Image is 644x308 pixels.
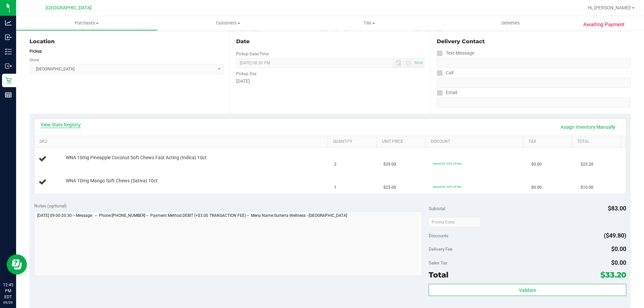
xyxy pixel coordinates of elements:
span: second-60: 60% off line [433,162,461,165]
label: Call [437,68,453,78]
a: SKU [40,139,325,144]
strong: Pickup [30,49,42,54]
span: [GEOGRAPHIC_DATA] [46,5,92,11]
span: Tills [299,20,439,26]
span: 1 [334,184,336,191]
span: 2 [334,161,336,168]
span: WNA 10mg Mango Soft Chews (Sativa) 10ct [66,178,158,184]
a: Tax [529,139,570,144]
span: Sales Tax [429,260,447,265]
a: Tills [299,16,440,30]
div: [DATE] [236,78,424,85]
span: Customers [158,20,298,26]
a: View State Registry [41,121,81,128]
span: $0.00 [531,184,542,191]
div: Delivery Contact [437,38,631,46]
span: $29.00 [383,161,396,168]
a: Total [577,139,618,144]
label: Pickup Day [236,71,257,77]
inline-svg: Retail [5,77,12,84]
span: $0.00 [611,259,626,266]
span: Hi, [PERSON_NAME]! [588,5,631,10]
span: $0.00 [531,161,542,168]
span: second-60: 60% off line [433,185,461,188]
span: Awaiting Payment [583,21,625,28]
label: Email [437,88,457,98]
a: Discount [431,139,521,144]
button: Validate [429,284,626,296]
input: Promo Code [429,217,481,227]
span: Purchases [16,20,157,26]
input: Format: (999) 999-9999 [437,58,631,68]
p: 12:45 PM EDT [3,282,13,300]
span: Total [429,270,448,280]
span: Subtotal [429,206,445,211]
span: ($49.80) [604,232,626,239]
span: $10.00 [581,184,593,191]
inline-svg: Reports [5,91,12,98]
iframe: Resource center [7,254,27,274]
inline-svg: Inbound [5,34,12,41]
inline-svg: Inventory [5,48,12,55]
p: 09/29 [3,300,13,305]
label: Store [30,57,39,63]
inline-svg: Outbound [5,63,12,69]
a: Deliveries [440,16,581,30]
span: $0.00 [611,245,626,252]
span: $23.20 [581,161,593,168]
a: Assign Inventory Manually [556,121,620,133]
label: Pickup Date/Time [236,51,269,57]
span: Deliveries [492,20,529,26]
span: WNA 10mg Pineapple Coconut Soft Chews Fast Acting (Indica) 10ct [66,155,207,161]
a: Customers [157,16,299,30]
div: Date [236,38,424,46]
div: Location [30,38,224,46]
input: Format: (999) 999-9999 [437,78,631,88]
span: Discounts [429,230,448,242]
span: Delivery Fee [429,246,452,252]
span: $83.00 [608,205,626,212]
label: Text Message [437,48,474,58]
inline-svg: Analytics [5,19,12,26]
span: Validate [519,288,536,293]
a: Unit Price [382,139,423,144]
a: Purchases [16,16,157,30]
span: Notes (optional) [34,203,67,208]
span: $33.20 [600,270,626,280]
span: $25.00 [383,184,396,191]
a: Quantity [333,139,374,144]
